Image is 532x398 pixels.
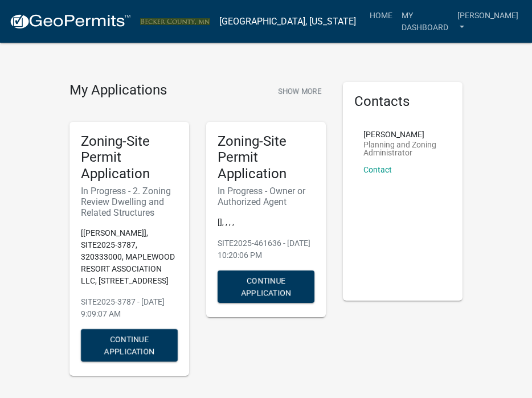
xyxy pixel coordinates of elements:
[219,12,356,31] a: [GEOGRAPHIC_DATA], [US_STATE]
[365,5,397,26] a: Home
[453,5,523,38] a: [PERSON_NAME]
[218,237,314,261] p: SITE2025-461636 - [DATE] 10:20:06 PM
[218,186,314,207] h6: In Progress - Owner or Authorized Agent
[140,18,210,25] img: Becker County, Minnesota
[273,82,326,101] button: Show More
[81,133,178,182] h5: Zoning-Site Permit Application
[218,216,314,228] p: [], , , ,
[218,133,314,182] h5: Zoning-Site Permit Application
[397,5,453,38] a: My Dashboard
[363,165,392,174] a: Contact
[81,186,178,219] h6: In Progress - 2. Zoning Review Dwelling and Related Structures
[354,93,451,110] h5: Contacts
[363,130,442,138] p: [PERSON_NAME]
[81,296,178,320] p: SITE2025-3787 - [DATE] 9:09:07 AM
[363,141,442,157] p: Planning and Zoning Administrator
[69,82,167,99] h4: My Applications
[218,270,314,303] button: Continue Application
[81,227,178,287] p: [[PERSON_NAME]], SITE2025-3787, 320333000, MAPLEWOOD RESORT ASSOCIATION LLC, [STREET_ADDRESS]
[81,329,178,362] button: Continue Application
